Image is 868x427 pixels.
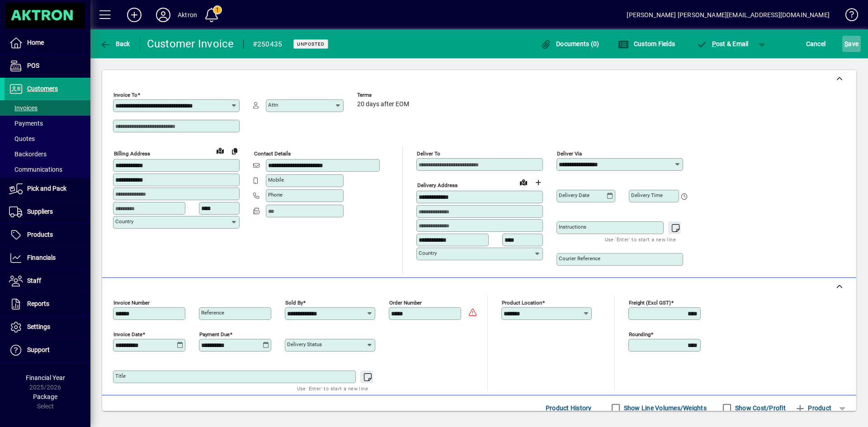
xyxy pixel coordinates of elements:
button: Documents (0) [538,36,602,52]
app-page-header-button: Back [90,36,140,52]
span: Reports [27,300,49,307]
span: 20 days after EOM [357,101,409,108]
mat-hint: Use 'Enter' to start a new line [297,383,368,394]
a: Pick and Pack [5,178,90,200]
a: Settings [5,316,90,338]
span: Suppliers [27,208,53,215]
mat-label: Invoice number [113,300,150,306]
a: Home [5,32,90,54]
button: Copy to Delivery address [227,144,242,158]
mat-hint: Use 'Enter' to start a new line [605,234,676,244]
button: Product History [542,400,595,416]
span: Support [27,346,50,353]
a: Financials [5,247,90,269]
span: Settings [27,323,50,330]
mat-label: Invoice date [113,331,142,338]
div: #250435 [253,37,283,52]
a: Payments [5,116,90,131]
mat-label: Delivery time [631,192,663,198]
mat-label: Delivery date [559,192,590,198]
div: [PERSON_NAME] [PERSON_NAME][EMAIL_ADDRESS][DOMAIN_NAME] [627,8,830,22]
mat-label: Payment due [199,331,230,338]
mat-label: Mobile [268,177,284,183]
a: Suppliers [5,201,90,223]
span: Unposted [297,41,325,47]
mat-label: Attn [268,102,278,108]
a: Support [5,339,90,361]
span: S [844,40,848,47]
span: Customers [27,85,58,92]
div: Customer Invoice [147,37,234,51]
span: Payments [9,120,43,127]
button: Save [842,36,861,52]
a: View on map [516,175,531,189]
mat-label: Courier Reference [559,255,600,262]
mat-label: Deliver via [557,150,582,157]
a: Reports [5,293,90,315]
span: Terms [357,92,411,98]
span: Staff [27,277,41,284]
mat-label: Rounding [629,331,651,338]
span: Product [795,401,831,415]
mat-label: Freight (excl GST) [629,300,671,306]
mat-label: Sold by [285,300,303,306]
span: Financial Year [26,374,65,381]
a: Quotes [5,131,90,146]
span: Documents (0) [541,40,599,47]
span: Product History [546,401,592,415]
span: Communications [9,166,62,173]
span: ost & Email [696,40,749,47]
span: Invoices [9,104,38,112]
span: Quotes [9,135,35,142]
mat-label: Instructions [559,224,586,230]
button: Post & Email [692,36,753,52]
span: Financials [27,254,56,261]
a: View on map [213,143,227,158]
span: Back [100,40,130,47]
span: P [712,40,716,47]
span: Home [27,39,44,46]
a: Staff [5,270,90,292]
mat-label: Delivery status [287,341,322,347]
a: Invoices [5,100,90,116]
button: Back [98,36,132,52]
mat-label: Country [419,250,437,256]
a: Communications [5,162,90,177]
a: POS [5,55,90,77]
span: Pick and Pack [27,185,66,192]
label: Show Cost/Profit [733,404,786,413]
div: Aktron [178,8,197,22]
span: Custom Fields [618,40,675,47]
button: Add [120,7,149,23]
a: Knowledge Base [839,2,857,31]
button: Product [790,400,836,416]
button: Choose address [531,175,545,190]
span: Backorders [9,150,47,158]
span: ave [844,37,859,51]
button: Profile [149,7,178,23]
mat-label: Order number [389,300,422,306]
button: Custom Fields [616,36,677,52]
mat-label: Invoice To [113,92,137,98]
label: Show Line Volumes/Weights [622,404,707,413]
span: Products [27,231,53,238]
mat-label: Deliver To [417,150,440,157]
button: Cancel [804,36,828,52]
mat-label: Phone [268,192,283,198]
mat-label: Product location [502,300,542,306]
mat-label: Country [115,218,133,225]
a: Products [5,224,90,246]
span: Cancel [806,37,826,51]
span: Package [33,393,57,400]
mat-label: Title [115,373,126,379]
mat-label: Reference [201,310,224,316]
a: Backorders [5,146,90,162]
span: POS [27,62,39,69]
